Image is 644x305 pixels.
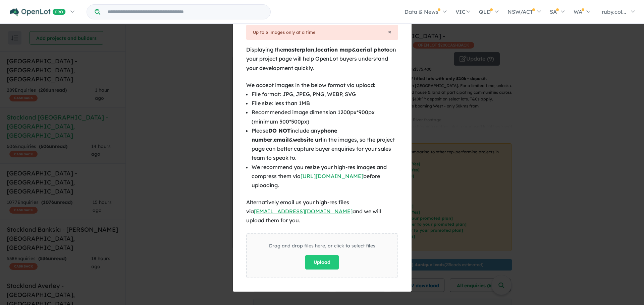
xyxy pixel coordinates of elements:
[388,29,391,35] button: Close
[246,45,398,73] div: Displaying the , & on your project page will help OpenLot buyers understand your development quic...
[293,136,322,143] b: website url
[252,163,398,190] li: We recommend you resize your high-res images and compress them via before uploading.
[269,242,375,250] div: Drag and drop files here, or click to select files
[305,255,339,270] button: Upload
[252,99,398,108] li: File size: less than 1MB
[252,126,398,163] li: Please include any , & in the images, so the project page can better capture buyer enquiries for ...
[316,46,352,53] b: location map
[252,127,337,143] b: phone number
[253,29,391,36] div: Up to 5 images only at a time
[602,8,626,15] span: ruby.col...
[356,46,389,53] b: aerial photo
[246,81,398,90] div: We accept images in the below format via upload:
[283,46,314,53] b: masterplan
[268,127,290,134] u: DO NOT
[252,108,398,126] li: Recommended image dimension 1200px*900px (minimum 500*500px)
[388,28,391,35] span: ×
[252,90,398,99] li: File format: JPG, JPEG, PNG, WEBP, SVG
[254,208,353,215] a: [EMAIL_ADDRESS][DOMAIN_NAME]
[10,8,66,16] img: Openlot PRO Logo White
[274,136,289,143] b: email
[102,5,269,19] input: Try estate name, suburb, builder or developer
[246,198,398,225] div: Alternatively email us your high-res files via and we will upload them for you.
[301,173,363,179] a: [URL][DOMAIN_NAME]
